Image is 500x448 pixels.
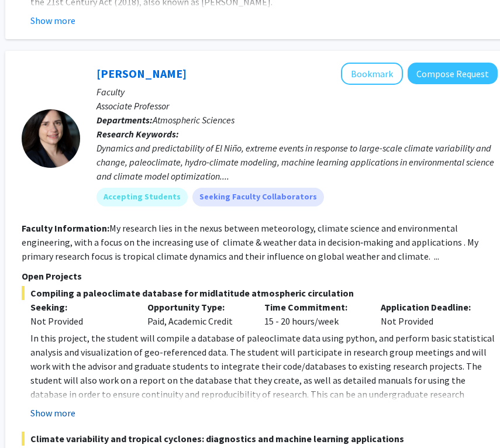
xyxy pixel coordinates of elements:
[139,300,256,328] div: Paid, Academic Credit
[22,222,478,262] fg-read-more: My research lies in the nexus between meteorology, climate science and environmental engineering,...
[22,222,109,234] b: Faculty Information:
[96,114,153,126] b: Departments:
[192,188,324,206] mat-chip: Seeking Faculty Collaborators
[147,300,247,314] p: Opportunity Type:
[96,188,188,206] mat-chip: Accepting Students
[408,63,498,84] button: Compose Request to Christina Karamperidou
[96,128,179,140] b: Research Keywords:
[381,300,480,314] p: Application Deadline:
[96,99,498,113] p: Associate Professor
[22,269,498,283] p: Open Projects
[153,114,235,126] span: Atmospheric Sciences
[264,300,364,314] p: Time Commitment:
[30,332,495,414] span: In this project, the student will compile a database of paleoclimate data using python, and perfo...
[372,300,489,328] div: Not Provided
[96,141,498,183] div: Dynamics and predictability of El Niño, extreme events in response to large-scale climate variabi...
[30,406,75,420] button: Show more
[341,63,403,85] button: Add Christina Karamperidou to Bookmarks
[9,395,50,439] iframe: Chat
[256,300,373,328] div: 15 - 20 hours/week
[22,432,498,446] span: Climate variability and tropical cyclones: diagnostics and machine learning applications
[30,314,130,328] div: Not Provided
[30,300,130,314] p: Seeking:
[22,286,498,300] span: Compiling a paleoclimate database for midlatitude atmospheric circulation
[96,66,187,81] a: [PERSON_NAME]
[96,85,498,99] p: Faculty
[30,13,75,27] button: Show more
